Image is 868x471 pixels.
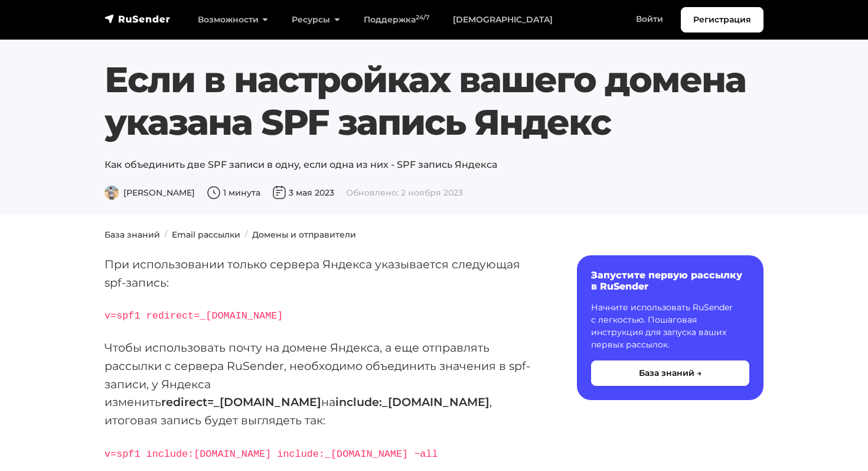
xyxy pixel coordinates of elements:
span: Обновлено: 2 ноября 2023 [346,187,463,198]
p: При использовании только сервера Яндекса указывается следующая spf-запись: [105,255,539,291]
button: База знаний → [591,360,749,386]
h6: Запустите первую рассылку в RuSender [591,269,749,292]
p: Как объединить две SPF записи в одну, если одна из них - SPF запись Яндекса [105,158,763,172]
a: Запустите первую рассылку в RuSender Начните использовать RuSender с легкостью. Пошаговая инструк... [577,255,763,400]
img: Дата публикации [272,186,286,200]
a: Ресурсы [280,8,351,32]
p: Чтобы использовать почту на домене Яндекса, а еще отправлять рассылки с сервера RuSender, необход... [105,339,539,430]
a: Домены и отправители [252,229,356,240]
a: [DEMOGRAPHIC_DATA] [441,8,564,32]
a: База знаний [105,229,160,240]
img: RuSender [105,13,171,25]
nav: breadcrumb [97,229,771,241]
span: 3 мая 2023 [272,187,334,198]
a: Войти [624,7,675,31]
strong: include:_[DOMAIN_NAME] [335,395,490,409]
a: Возможности [186,8,280,32]
a: Поддержка24/7 [352,8,441,32]
img: Время чтения [207,186,221,200]
sup: 24/7 [416,14,429,21]
code: v=spf1 include:[DOMAIN_NAME] include:_[DOMAIN_NAME] ~all [105,449,438,460]
span: 1 минута [207,187,260,198]
strong: redirect=_[DOMAIN_NAME] [161,395,321,409]
a: Регистрация [681,7,763,33]
h1: Если в настройках вашего домена указана SPF запись Яндекс [105,59,763,144]
code: v=spf1 redirect=_[DOMAIN_NAME] [105,310,283,321]
a: Email рассылки [172,229,240,240]
span: [PERSON_NAME] [105,187,195,198]
p: Начните использовать RuSender с легкостью. Пошаговая инструкция для запуска ваших первых рассылок. [591,301,749,351]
